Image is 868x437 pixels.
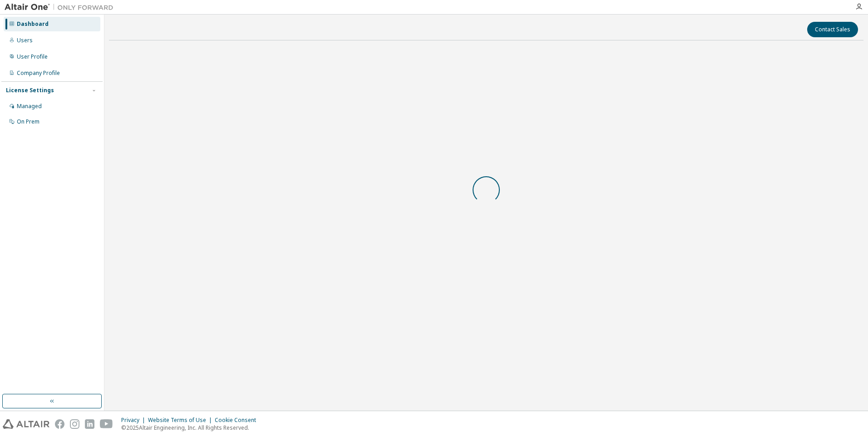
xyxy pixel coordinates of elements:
[807,22,858,37] button: Contact Sales
[100,419,113,429] img: youtube.svg
[3,419,49,429] img: altair_logo.svg
[17,20,49,28] div: Dashboard
[17,103,42,110] div: Managed
[6,87,54,94] div: License Settings
[17,70,60,77] div: Company Profile
[17,37,33,44] div: Users
[17,53,48,60] div: User Profile
[55,419,64,429] img: facebook.svg
[85,419,94,429] img: linkedin.svg
[17,118,39,125] div: On Prem
[215,417,261,424] div: Cookie Consent
[121,424,261,432] p: © 2025 Altair Engineering, Inc. All Rights Reserved.
[148,417,215,424] div: Website Terms of Use
[5,3,118,12] img: Altair One
[70,419,79,429] img: instagram.svg
[121,417,148,424] div: Privacy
